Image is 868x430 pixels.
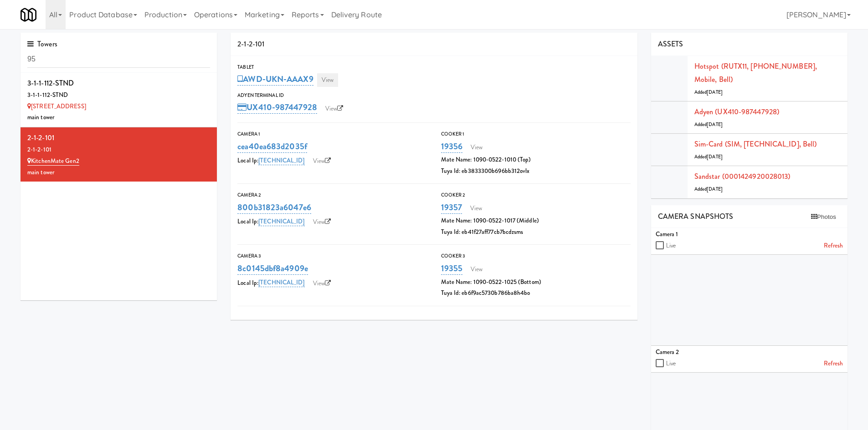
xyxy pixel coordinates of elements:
a: View [466,263,487,276]
div: Camera 1 [237,130,427,139]
a: View [308,154,336,168]
a: [TECHNICAL_ID] [258,156,304,165]
li: 2-1-2-1012-1-2-101 KitchenMate Gen2main tower [21,127,217,182]
span: [DATE] [707,89,723,96]
div: main tower [27,167,210,178]
span: [DATE] [707,153,723,160]
a: Sim-card (SIM, [TECHNICAL_ID], Bell) [694,139,817,149]
div: Local Ip: [237,215,427,229]
div: Cooker 3 [441,252,631,261]
a: View [317,73,338,87]
div: 2-1-2-101 [27,131,210,145]
label: Live [666,358,676,369]
div: Tuya Id: eb3833300b696bb312ovlx [441,166,631,177]
a: Refresh [824,358,843,369]
a: cea40ea683d2035f [237,140,307,153]
a: 19356 [441,140,463,153]
div: 2-1-2-101 [27,144,210,156]
a: UX410-987447928 [237,101,317,114]
div: Cooker 2 [441,191,631,200]
div: Mate Name: 1090-0522-1010 (Top) [441,154,631,166]
div: Local Ip: [237,277,427,290]
li: 3-1-1-112-STND3-1-1-112-STND [STREET_ADDRESS]main tower [21,73,217,127]
a: AWD-UKN-AAAX9 [237,73,313,86]
div: Camera 1 [656,229,843,240]
a: [TECHNICAL_ID] [258,278,304,287]
div: 2-1-2-101 [231,33,637,56]
span: Added [694,186,723,192]
div: Adyen Terminal Id [237,91,631,100]
div: Camera 3 [237,252,427,261]
a: Refresh [824,240,843,252]
div: 3-1-1-112-STND [27,76,210,90]
button: Photos [806,210,841,224]
span: CAMERA SNAPSHOTS [658,211,734,222]
a: View [321,102,348,116]
a: View [308,277,336,290]
a: Adyen (UX410-987447928) [694,106,779,117]
a: [TECHNICAL_ID] [258,217,304,226]
div: 3-1-1-112-STND [27,90,210,101]
div: Mate Name: 1090-0522-1025 (Bottom) [441,277,631,288]
a: 800b31823a6047e6 [237,201,311,214]
div: Cooker 1 [441,130,631,139]
a: View [466,202,487,215]
span: [DATE] [707,186,723,192]
img: Micromart [21,7,36,23]
div: Tuya Id: eb41f27aff77cb7bcdzsms [441,227,631,238]
a: View [308,215,336,229]
div: Tablet [237,63,631,72]
span: Added [694,153,723,160]
a: Hotspot (RUTX11, [PHONE_NUMBER], Mobile, Bell) [694,61,817,85]
div: Local Ip: [237,154,427,168]
a: [STREET_ADDRESS] [27,102,86,111]
a: View [466,141,487,154]
a: Sandstar (0001424920028013) [694,171,791,182]
span: Added [694,121,723,128]
div: Camera 2 [656,347,843,358]
a: KitchenMate Gen2 [27,157,79,166]
a: 19357 [441,201,462,214]
span: ASSETS [658,39,683,49]
input: Search towers [27,51,210,68]
div: Tuya Id: eb6f9ac5730b786ba8h4bo [441,288,631,299]
div: Camera 2 [237,191,427,200]
a: 19355 [441,262,463,275]
span: [DATE] [707,121,723,128]
div: main tower [27,112,210,123]
label: Live [666,240,676,252]
a: 8c0145dbf8a4909e [237,262,308,275]
div: Mate Name: 1090-0522-1017 (Middle) [441,215,631,227]
span: Added [694,89,723,96]
span: Towers [27,39,57,49]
